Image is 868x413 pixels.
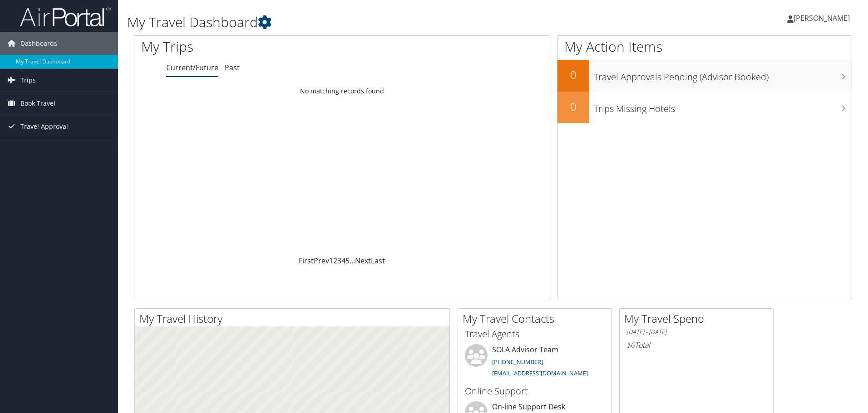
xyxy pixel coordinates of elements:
a: [PERSON_NAME] [787,5,859,32]
span: Travel Approval [20,115,68,138]
li: SOLA Advisor Team [460,344,609,381]
img: airportal-logo.png [20,6,111,27]
a: 0Trips Missing Hotels [557,92,852,123]
h1: My Trips [141,37,370,56]
span: … [350,256,355,266]
h1: My Action Items [557,37,852,56]
span: Dashboards [20,32,57,55]
span: Trips [20,69,36,92]
h3: Travel Agents [465,328,605,340]
td: No matching records found [134,83,550,99]
a: 0Travel Approvals Pending (Advisor Booked) [557,60,852,92]
h3: Online Support [465,385,605,398]
a: 5 [345,256,350,266]
h2: My Travel Spend [624,311,773,326]
span: $0 [626,340,635,350]
a: Last [371,256,385,266]
h2: My Travel History [139,311,449,326]
a: 3 [337,256,341,266]
a: 1 [329,256,333,266]
a: [PHONE_NUMBER] [492,358,543,366]
h6: Total [626,340,766,350]
a: Next [355,256,371,266]
a: Prev [314,256,329,266]
a: 4 [341,256,345,266]
h3: Trips Missing Hotels [594,98,852,115]
h3: Travel Approvals Pending (Advisor Booked) [594,66,852,83]
h1: My Travel Dashboard [127,13,615,32]
h2: 0 [557,67,589,83]
span: Book Travel [20,92,55,115]
a: 2 [333,256,337,266]
h6: [DATE] - [DATE] [626,328,766,336]
a: Past [225,63,240,73]
span: [PERSON_NAME] [794,13,850,23]
a: First [299,256,314,266]
h2: 0 [557,99,589,114]
a: [EMAIL_ADDRESS][DOMAIN_NAME] [492,369,588,377]
a: Current/Future [166,63,218,73]
h2: My Travel Contacts [463,311,612,326]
